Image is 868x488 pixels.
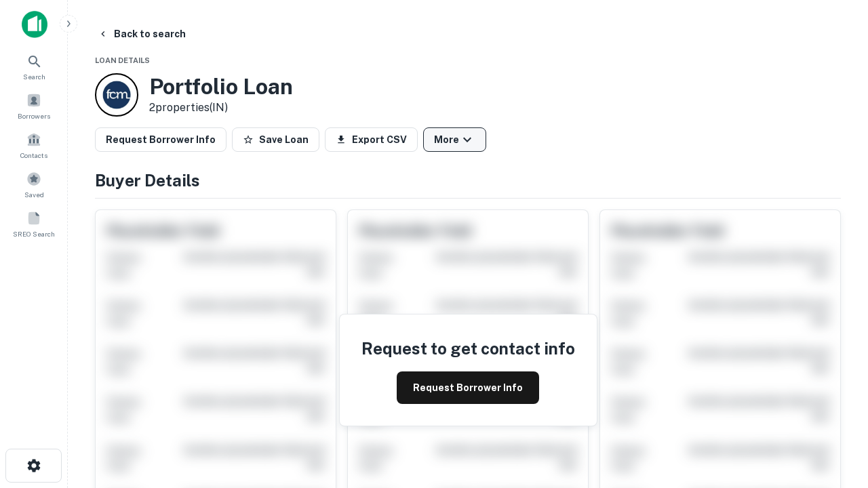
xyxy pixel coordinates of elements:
[361,336,575,361] h4: Request to get contact info
[4,127,64,163] a: Contacts
[4,205,64,242] a: SREO Search
[92,22,191,46] button: Back to search
[4,48,64,85] a: Search
[149,100,293,116] p: 2 properties (IN)
[18,110,50,121] span: Borrowers
[149,74,293,100] h3: Portfolio Loan
[95,127,226,152] button: Request Borrower Info
[95,56,150,64] span: Loan Details
[95,168,841,192] h4: Buyer Details
[4,87,64,124] a: Borrowers
[13,228,55,239] span: SREO Search
[423,127,486,152] button: More
[20,150,47,161] span: Contacts
[4,166,64,203] a: Saved
[800,380,868,445] iframe: Chat Widget
[24,189,44,200] span: Saved
[325,127,418,152] button: Export CSV
[232,127,319,152] button: Save Loan
[397,371,539,404] button: Request Borrower Info
[22,11,47,38] img: capitalize-icon.png
[23,71,45,82] span: Search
